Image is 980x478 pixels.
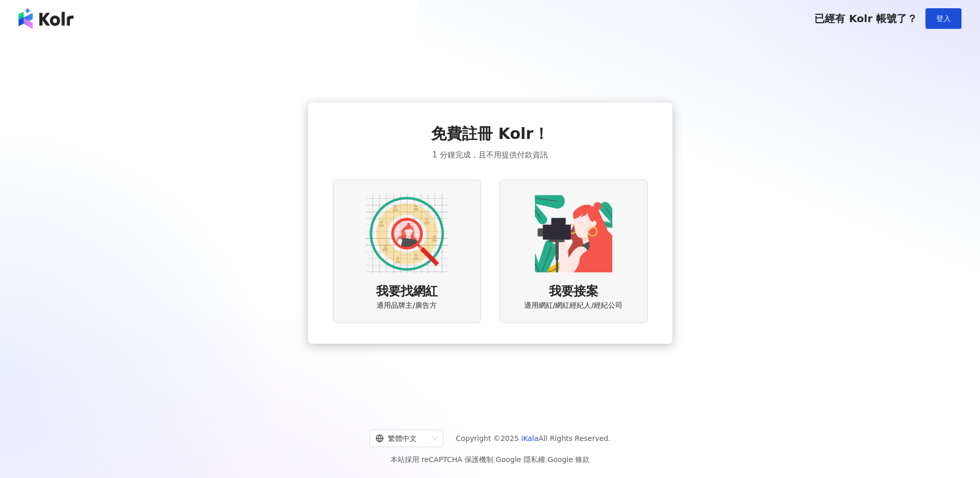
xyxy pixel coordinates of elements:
[532,192,615,275] img: KOL identity option
[456,432,611,445] span: Copyright © 2025 All Rights Reserved.
[493,455,496,464] span: |
[814,12,917,25] span: 已經有 Kolr 帳號了？
[521,434,539,442] a: iKala
[366,192,448,275] img: AD identity option
[376,283,438,300] span: 我要找網紅
[377,300,437,311] span: 適用品牌主/廣告方
[376,430,428,447] div: 繁體中文
[545,455,548,464] span: |
[496,455,545,464] a: Google 隱私權
[524,300,622,311] span: 適用網紅/網紅經紀人/經紀公司
[19,8,74,29] img: logo
[390,453,590,466] span: 本站採用 reCAPTCHA 保護機制
[936,14,951,23] span: 登入
[549,283,598,300] span: 我要接案
[925,8,961,29] button: 登入
[431,123,549,145] span: 免費註冊 Kolr！
[547,455,590,464] a: Google 條款
[432,149,547,161] span: 1 分鐘完成，且不用提供付款資訊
